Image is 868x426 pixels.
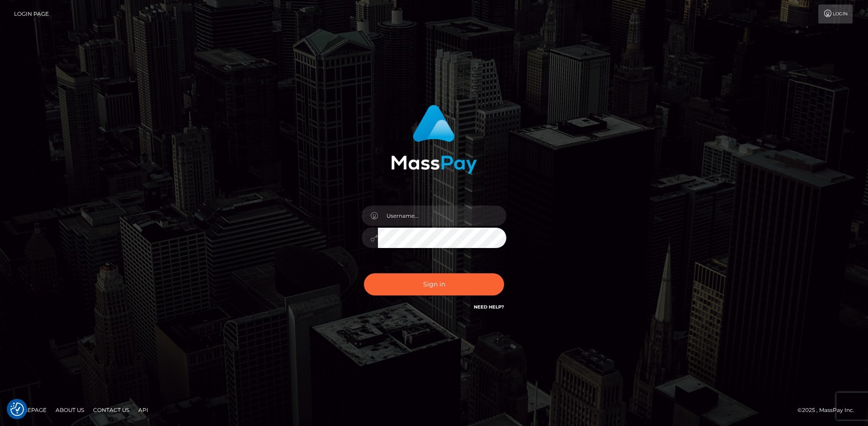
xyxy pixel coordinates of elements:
[10,403,50,417] a: Homepage
[10,403,24,416] button: Consent Preferences
[14,5,49,23] a: Login Page
[364,273,504,295] button: Sign in
[818,5,853,23] a: Login
[378,206,506,226] input: Username...
[135,403,152,417] a: API
[474,304,504,310] a: Need Help?
[52,403,88,417] a: About Us
[90,403,133,417] a: Contact Us
[797,405,861,415] div: © 2025 , MassPay Inc.
[391,105,477,174] img: MassPay Login
[10,403,24,416] img: Revisit consent button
